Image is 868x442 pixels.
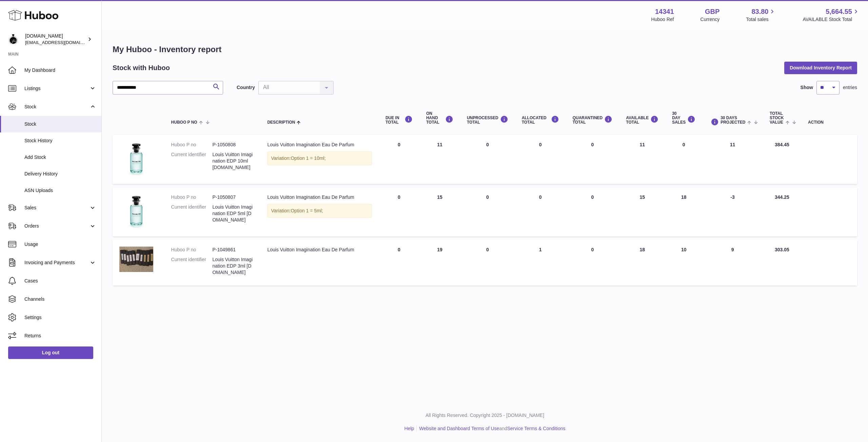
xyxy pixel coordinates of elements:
div: Louis Vuitton Imagination Eau De Parfum [267,142,372,148]
td: 0 [515,135,566,184]
div: Louis Vuitton Imagination Eau De Parfum [267,247,372,253]
td: 0 [665,135,702,184]
dd: P-1050807 [212,194,254,201]
dd: P-1049861 [212,247,254,253]
div: Variation: [267,204,372,218]
td: 11 [619,135,665,184]
span: 0 [591,142,594,147]
td: 0 [460,135,515,184]
span: 384.45 [775,142,789,147]
span: Description [267,120,295,125]
td: 1 [515,240,566,286]
span: 0 [591,194,594,200]
span: AVAILABLE Stock Total [803,16,860,23]
td: 0 [515,187,566,236]
td: 11 [419,135,460,184]
p: All Rights Reserved. Copyright 2025 - [DOMAIN_NAME] [107,412,863,419]
div: Huboo Ref [651,16,674,23]
span: Option 1 = 10ml; [291,155,325,161]
span: [EMAIL_ADDRESS][DOMAIN_NAME] [25,40,100,45]
td: 0 [460,240,515,286]
li: and [417,425,565,432]
label: Show [801,84,813,91]
dd: Louis Vuitton Imagination EDP 10ml [DOMAIN_NAME] [212,151,254,171]
td: 15 [419,187,460,236]
div: Currency [701,16,720,23]
span: Total sales [746,16,776,23]
img: product image [119,247,153,272]
dt: Current identifier [171,151,213,171]
span: My Dashboard [24,67,96,73]
img: product image [119,194,153,228]
td: 10 [665,240,702,286]
td: 0 [379,187,419,236]
dd: P-1050808 [212,142,254,148]
h2: Stock with Huboo [113,63,170,72]
div: ON HAND Total [426,111,453,125]
dt: Current identifier [171,204,213,223]
span: Stock [24,121,96,127]
span: Orders [24,223,89,229]
td: 15 [619,187,665,236]
dt: Current identifier [171,256,213,276]
td: 18 [619,240,665,286]
span: Usage [24,241,96,248]
img: product image [119,142,153,175]
td: 18 [665,187,702,236]
td: 0 [460,187,515,236]
a: 5,664.55 AVAILABLE Stock Total [803,7,860,23]
span: 303.05 [775,247,789,252]
td: 19 [419,240,460,286]
span: 83.80 [751,7,768,16]
td: 0 [379,240,419,286]
a: Website and Dashboard Terms of Use [419,426,499,431]
td: -3 [702,187,763,236]
div: QUARANTINED Total [573,115,613,125]
td: 9 [702,240,763,286]
dt: Huboo P no [171,194,213,201]
a: Help [405,426,414,431]
span: 5,664.55 [826,7,852,16]
td: 0 [379,135,419,184]
span: Invoicing and Payments [24,259,89,266]
div: Louis Vuitton Imagination Eau De Parfum [267,194,372,201]
a: Log out [8,346,93,359]
dd: Louis Vuitton Imagination EDP 5ml [DOMAIN_NAME] [212,204,254,223]
span: Huboo P no [171,120,197,125]
span: 30 DAYS PROJECTED [721,116,745,125]
h1: My Huboo - Inventory report [113,44,857,55]
strong: 14341 [655,7,674,16]
div: [DOMAIN_NAME] [25,33,86,46]
div: 30 DAY SALES [672,111,695,125]
span: Add Stock [24,154,96,161]
span: Channels [24,296,96,302]
span: Cases [24,278,96,284]
span: Delivery History [24,171,96,177]
div: Action [808,120,850,125]
span: 0 [591,247,594,252]
div: ALLOCATED Total [522,115,559,125]
a: Service Terms & Conditions [507,426,566,431]
a: 83.80 Total sales [746,7,776,23]
label: Country [237,84,255,91]
strong: GBP [705,7,719,16]
button: Download Inventory Report [784,62,857,74]
div: AVAILABLE Total [626,115,658,125]
span: Stock History [24,138,96,144]
span: Settings [24,314,96,321]
span: Listings [24,85,89,92]
span: ASN Uploads [24,187,96,194]
dt: Huboo P no [171,247,213,253]
div: DUE IN TOTAL [386,115,413,125]
span: Stock [24,104,89,110]
span: 344.25 [775,194,789,200]
div: UNPROCESSED Total [467,115,508,125]
td: 11 [702,135,763,184]
img: theperfumesampler@gmail.com [8,34,18,44]
dt: Huboo P no [171,142,213,148]
span: entries [843,84,857,91]
span: Sales [24,205,89,211]
div: Variation: [267,151,372,165]
span: Total stock value [770,111,784,125]
span: Option 1 = 5ml; [291,208,323,213]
